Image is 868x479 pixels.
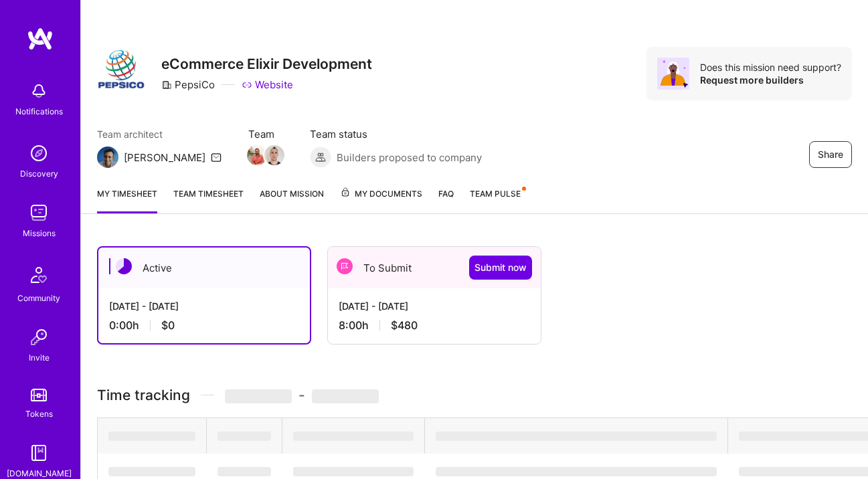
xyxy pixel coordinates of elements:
span: ‌ [108,467,195,476]
div: Missions [23,226,56,240]
img: Invite [25,324,52,351]
div: 0:00 h [109,318,299,332]
img: Team Architect [97,147,118,168]
div: Request more builders [700,74,841,86]
span: ‌ [312,389,379,403]
div: Active [98,248,310,288]
i: icon CompanyGray [161,80,172,90]
div: Invite [29,351,50,365]
div: [PERSON_NAME] [124,151,205,165]
a: Website [242,78,293,92]
span: $480 [391,318,418,332]
a: Team Member Avatar [248,144,266,167]
img: Team Member Avatar [264,145,284,165]
span: Submit now [474,261,527,274]
div: Tokens [25,407,53,421]
span: ‌ [293,467,414,476]
div: Discovery [20,167,58,181]
span: Team Pulse [470,189,521,199]
div: Community [17,291,60,305]
span: Builders proposed to company [337,151,482,165]
span: ‌ [293,432,414,441]
a: My Documents [340,187,422,213]
span: My Documents [340,187,422,201]
span: - [225,387,379,403]
button: Submit now [469,256,532,280]
span: ‌ [218,467,271,476]
img: bell [25,78,52,104]
span: ‌ [225,389,292,403]
img: discovery [25,140,52,167]
h3: Time tracking [97,387,852,403]
img: logo [27,27,54,51]
img: Community [23,259,55,291]
div: Notifications [15,104,63,118]
div: [DATE] - [DATE] [109,299,299,313]
img: Builders proposed to company [310,147,331,168]
a: My timesheet [97,187,157,213]
img: tokens [31,389,47,401]
img: Active [116,258,132,274]
a: Team Member Avatar [266,144,283,167]
img: Avatar [657,58,689,90]
span: $0 [161,318,175,332]
a: FAQ [438,187,454,213]
i: icon Mail [211,152,222,163]
a: Team Pulse [470,187,525,213]
h3: eCommerce Elixir Development [161,56,372,72]
div: To Submit [328,247,541,288]
span: ‌ [436,467,717,476]
img: teamwork [25,199,52,226]
span: Team architect [97,127,222,141]
div: [DATE] - [DATE] [339,299,530,313]
div: 8:00 h [339,318,530,332]
button: Share [809,141,852,168]
span: ‌ [108,432,195,441]
img: Team Member Avatar [247,145,267,165]
img: To Submit [337,258,353,274]
span: Share [818,148,843,161]
img: guide book [25,440,52,466]
span: ‌ [218,432,271,441]
span: Team [248,127,283,141]
div: Does this mission need support? [700,61,841,74]
span: Team status [310,127,482,141]
img: Company Logo [97,47,145,95]
a: Team timesheet [173,187,244,213]
span: ‌ [436,432,717,441]
div: PepsiCo [161,78,215,92]
a: About Mission [260,187,324,213]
